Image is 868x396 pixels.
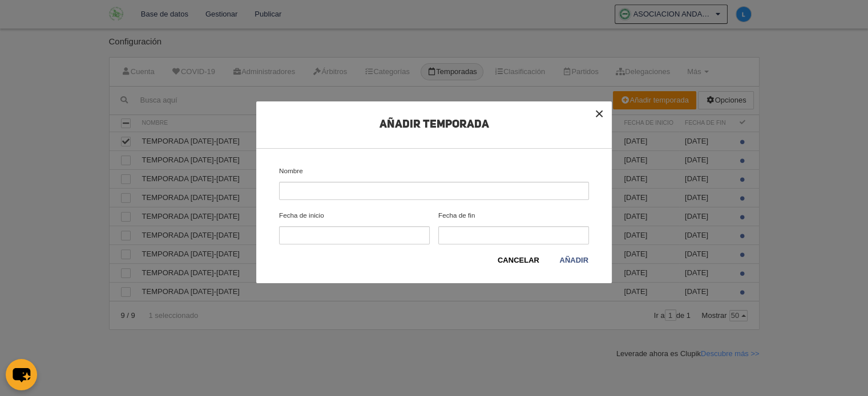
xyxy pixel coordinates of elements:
[275,166,594,200] label: Nombre
[279,226,430,244] input: Fecha de inicio
[559,255,589,266] a: Añadir
[438,226,589,244] input: Fecha de fin
[6,359,37,390] button: chat-button
[434,210,594,244] label: Fecha de fin
[256,119,612,149] h2: Añadir Temporada
[497,255,540,266] a: Cancelar
[587,101,612,126] button: ×
[279,182,589,200] input: Nombre
[275,210,434,244] label: Fecha de inicio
